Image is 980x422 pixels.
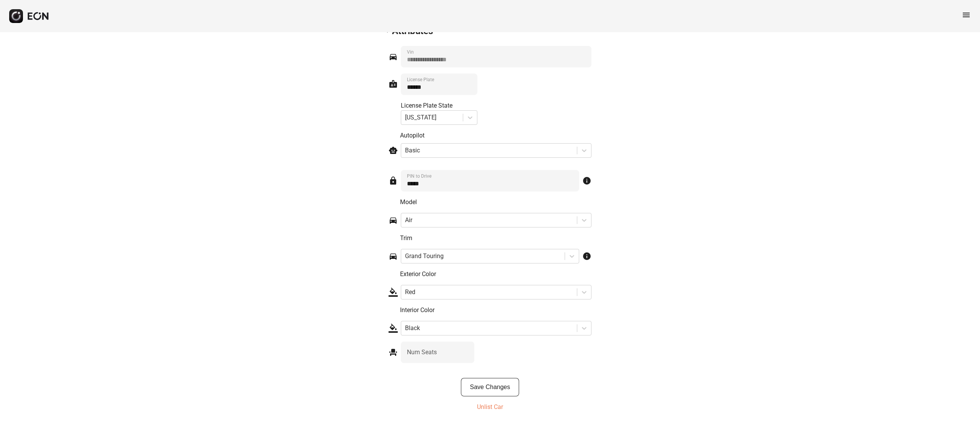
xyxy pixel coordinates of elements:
[400,131,591,140] p: Autopilot
[461,378,519,396] button: Save Changes
[400,306,591,315] p: Interior Color
[477,402,503,412] p: Unlist Car
[407,173,431,179] label: PIN to Drive
[389,216,398,225] span: directions_car
[400,198,591,207] p: Model
[389,252,398,261] span: directions_car
[389,52,398,61] span: directions_car
[389,348,398,357] span: event_seat
[582,176,591,185] span: info
[389,288,398,297] span: format_color_fill
[389,324,398,333] span: format_color_fill
[582,252,591,261] span: info
[389,176,398,185] span: lock
[407,77,434,83] label: License Plate
[400,234,591,243] p: Trim
[407,348,437,357] label: Num Seats
[962,10,971,20] span: menu
[400,270,591,279] p: Exterior Color
[401,101,477,110] div: License Plate State
[389,79,398,88] span: badge
[389,146,398,155] span: smart_toy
